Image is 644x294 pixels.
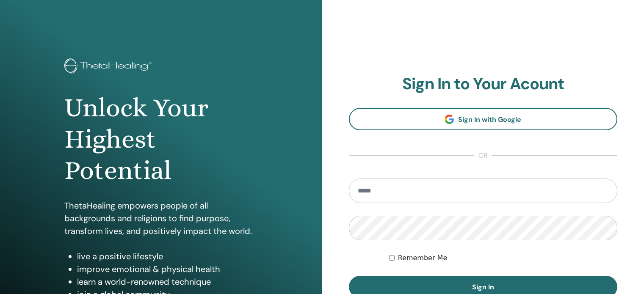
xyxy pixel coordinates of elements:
[472,283,494,291] span: Sign In
[349,74,618,94] h2: Sign In to Your Acount
[389,253,617,263] div: Keep me authenticated indefinitely or until I manually logout
[64,92,258,187] h1: Unlock Your Highest Potential
[77,250,258,263] li: live a positive lifestyle
[398,253,448,263] label: Remember Me
[474,151,492,161] span: or
[64,199,258,237] p: ThetaHealing empowers people of all backgrounds and religions to find purpose, transform lives, a...
[77,275,258,288] li: learn a world-renowned technique
[77,263,258,275] li: improve emotional & physical health
[458,115,521,124] span: Sign In with Google
[349,108,618,130] a: Sign In with Google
